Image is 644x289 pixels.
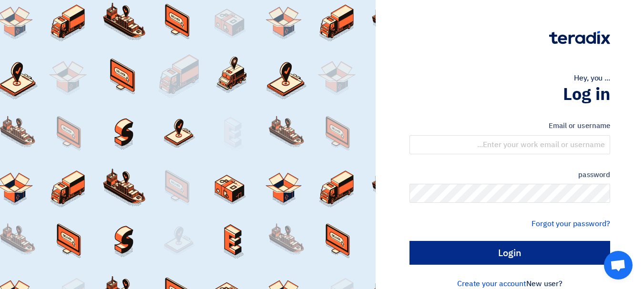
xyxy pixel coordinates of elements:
div: Open chat [604,251,633,279]
input: Login [409,241,610,265]
font: Hey, you ... [574,72,610,84]
font: Email or username [549,120,610,131]
img: Teradix logo [549,31,610,44]
font: password [578,169,610,180]
font: Log in [563,81,610,107]
input: Enter your work email or username... [409,135,610,154]
a: Forgot your password? [532,218,610,229]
